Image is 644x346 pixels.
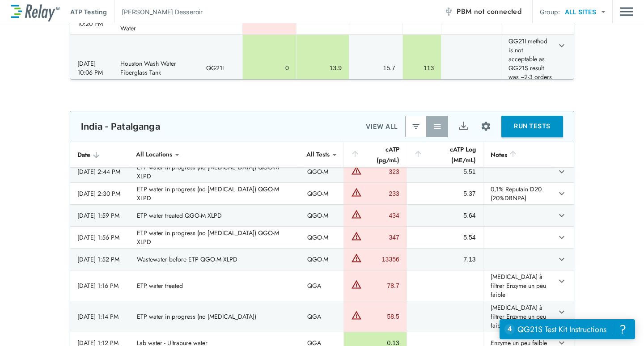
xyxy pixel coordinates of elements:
td: ETP water in progress (no [MEDICAL_DATA]) [130,301,301,332]
button: expand row [554,164,569,179]
div: [DATE] 1:56 PM [77,233,123,242]
td: Houston Wash Water Fiberglass Tank [113,35,199,101]
div: 5.37 [414,189,476,198]
div: 233 [364,189,399,198]
div: 347 [364,233,399,242]
div: 113 [410,63,434,72]
div: 434 [364,211,399,220]
img: Warning [351,187,362,198]
td: [MEDICAL_DATA] à filtrer Enzyme un peu faible [483,270,554,301]
div: cATP Log (ME/mL) [414,144,476,165]
div: 15.7 [356,63,395,72]
button: RUN TESTS [501,116,563,137]
p: VIEW ALL [366,121,398,132]
div: All Tests [300,146,336,164]
div: cATP (pg/mL) [351,144,399,165]
div: 5.64 [414,211,476,220]
button: expand row [554,186,569,201]
p: India - Patalganga [81,121,160,132]
div: [DATE] 2:30 PM [77,189,123,198]
td: QGO-M [300,249,343,270]
td: QG21I [199,35,242,101]
button: expand row [554,208,569,223]
p: Group: [540,7,560,17]
div: [DATE] 1:16 PM [77,281,123,290]
img: Offline Icon [444,7,453,16]
button: expand row [554,274,569,289]
img: Warning [351,310,362,321]
div: 13356 [364,255,399,264]
div: [DATE] 2:44 PM [77,167,123,176]
td: ETP water in progress (no [MEDICAL_DATA]) QGO-M XLPD [130,227,301,248]
div: 58.5 [364,312,399,321]
button: Site setup [474,114,498,138]
div: 5.51 [414,167,476,176]
img: Warning [351,165,362,176]
span: not connected [474,6,521,17]
img: Drawer Icon [620,3,633,20]
td: ETP water in progress (no [MEDICAL_DATA]) QGO-M XLPD [130,183,301,204]
div: 323 [364,167,399,176]
button: expand row [554,38,569,53]
td: QG21I method is not acceptable as QG21S result was ~2-3 orders of magnitude higher [501,35,554,101]
div: [DATE] 1:14 PM [77,312,123,321]
img: Warning [351,279,362,290]
div: [DATE] 1:59 PM [77,211,123,220]
div: 7.13 [414,255,476,264]
p: ATP Testing [70,7,107,17]
div: Notes [491,149,547,160]
div: 0 [250,63,288,72]
th: Date [70,142,130,168]
button: expand row [554,304,569,320]
td: QGA [300,301,343,332]
img: Latest [411,122,420,131]
div: [DATE] 10:06 PM [77,59,106,77]
p: [PERSON_NAME] Desseroir [122,7,203,17]
div: All Locations [130,146,178,164]
button: expand row [554,230,569,245]
td: QGO-M [300,161,343,182]
td: QGO-M [300,183,343,204]
img: Settings Icon [480,121,491,132]
img: Warning [351,209,362,219]
button: Export [453,116,474,137]
td: [MEDICAL_DATA] à filtrer Enzyme un peu faible [483,301,554,332]
img: Warning [351,253,362,263]
img: LuminUltra Relay [11,2,59,21]
td: ETP water treated QGO-M XLPD [130,205,301,226]
img: View All [433,122,442,131]
div: 78.7 [364,281,399,290]
div: 5.54 [414,233,476,242]
img: Export Icon [458,121,469,132]
td: ETP water in progress (no [MEDICAL_DATA]) QGO-M XLPD [130,161,301,182]
button: Main menu [620,3,633,20]
button: expand row [554,252,569,267]
img: Warning [351,231,362,241]
td: ETP water treated [130,270,301,301]
td: Wastewater before ETP QGO-M XLPD [130,249,301,270]
div: 13.9 [304,63,342,72]
td: QGO-M [300,205,343,226]
td: QGA [300,270,343,301]
div: [DATE] 1:52 PM [77,255,123,264]
iframe: Resource center [500,319,635,339]
td: 0,1% Reputain D20 (20%DBNPA) [483,183,554,204]
td: QGO-M [300,227,343,248]
span: PBM [457,5,521,18]
button: PBM not connected [441,3,525,21]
